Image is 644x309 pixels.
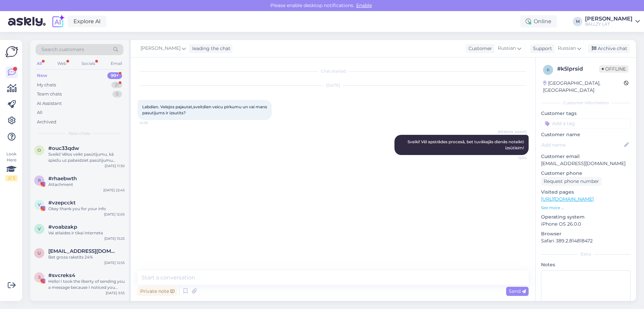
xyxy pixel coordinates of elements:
div: [GEOGRAPHIC_DATA], [GEOGRAPHIC_DATA] [543,80,624,94]
span: r [38,178,41,183]
span: Offline [599,65,629,73]
div: BALLZY LAT [585,22,633,27]
span: uvlab2@gmail.com [48,248,118,254]
div: M [573,17,582,26]
div: [DATE] 11:30 [105,163,125,168]
div: 0 [112,91,122,98]
span: Send [509,288,526,294]
img: explore-ai [51,14,65,29]
a: [PERSON_NAME]BALLZY LAT [585,16,640,27]
span: #rhaebwth [48,176,77,182]
span: Russian [558,45,576,52]
div: Chat started [138,68,529,74]
span: v [38,226,41,231]
div: Archive chat [588,44,630,53]
div: Vai atlaides ir tikai interneta [48,230,125,236]
div: Online [520,15,557,28]
div: Customer information [541,100,631,106]
span: [PERSON_NAME] [498,129,527,134]
span: #svcreks4 [48,272,75,278]
span: 14:35 [140,120,165,125]
span: Sveiki! Vēl apstrādes procesā, bet tuvākajās dienās noteikti izsūtīsim! [408,139,525,150]
span: #vzepcckt [48,200,75,206]
div: [DATE] 12:55 [104,260,125,265]
div: Okey thank you for your info [48,206,125,212]
div: Bet groza rakstīts 24% [48,254,125,260]
div: 99+ [107,72,122,79]
div: Customer [466,45,492,52]
span: Labdien. Velejos pajautat,sveitdien veicu pirkumu un vai mans pasutijums ir izsutits? [142,104,268,115]
div: Socials [80,59,97,68]
div: Attachment [48,182,125,188]
div: [PERSON_NAME] [585,16,633,22]
div: Extra [541,251,631,257]
span: [PERSON_NAME] [141,45,180,52]
div: Web [56,59,68,68]
div: [DATE] 12:05 [104,212,125,217]
a: [URL][DOMAIN_NAME] [541,196,594,202]
span: #voabzakp [48,224,77,230]
span: k [547,67,550,72]
div: [DATE] [138,82,529,88]
div: All [37,109,43,116]
p: iPhone OS 26.0.0 [541,221,631,228]
span: u [38,250,41,256]
div: 2 / 3 [5,175,17,181]
div: [DATE] 15:25 [104,236,125,241]
span: o [38,148,41,153]
p: Notes [541,261,631,268]
p: Operating system [541,214,631,221]
div: Sveiki! Vēlos veikt pasūtījumu, kā spiežu uz pabeidziet pasūtījumu parādās šāds paziņojums - Vari... [48,151,125,163]
div: leading the chat [190,45,230,52]
div: Private note [138,287,177,296]
div: All [36,59,43,68]
p: [EMAIL_ADDRESS][DOMAIN_NAME] [541,160,631,167]
a: Explore AI [68,16,106,27]
p: Visited pages [541,189,631,196]
div: Team chats [37,91,62,98]
div: Email [109,59,123,68]
p: Browser [541,230,631,237]
span: s [38,275,41,280]
span: 15:54 [501,155,527,160]
input: Add a tag [541,118,631,128]
p: Customer phone [541,170,631,177]
p: Customer name [541,131,631,138]
input: Add name [541,141,623,149]
span: #ouc33qdw [48,145,79,151]
img: Askly Logo [5,45,18,58]
div: [DATE] 3:55 [106,291,125,296]
p: Customer tags [541,110,631,117]
div: Support [530,45,552,52]
div: 21 [111,82,122,88]
p: Customer email [541,153,631,160]
span: Russian [498,45,516,52]
div: My chats [37,82,56,88]
div: AI Assistant [37,100,62,107]
div: [DATE] 22:45 [103,188,125,193]
span: v [38,202,41,207]
span: New chats [69,130,90,137]
div: New [37,72,47,79]
div: Request phone number [541,177,602,186]
div: Look Here [5,151,17,181]
div: Archived [37,119,56,125]
p: Safari 389.2.814818472 [541,237,631,244]
div: # k5lprsid [557,65,599,73]
span: Enable [354,2,374,8]
p: See more ... [541,205,631,211]
div: Hello! I took the liberty of sending you a message because I noticed you seem quite interested in... [48,278,125,291]
span: Search customers [42,46,84,53]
